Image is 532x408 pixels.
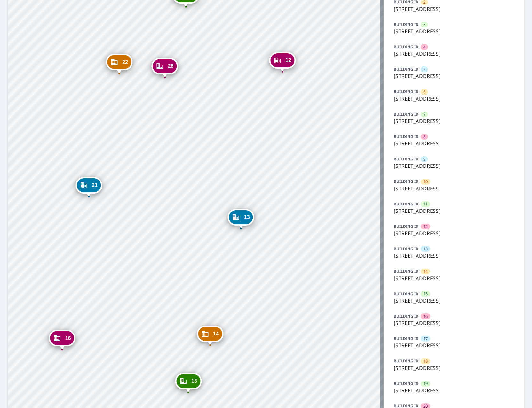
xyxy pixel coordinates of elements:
[92,183,98,188] span: 21
[394,179,418,184] p: BUILDING ID
[423,313,428,319] span: 16
[394,291,418,296] p: BUILDING ID
[122,60,128,65] span: 22
[197,326,223,345] div: Dropped pin, building 14, Commercial property, 1388 N 14th St Saint Louis, MO 63106
[394,72,514,80] p: [STREET_ADDRESS]
[394,134,418,139] p: BUILDING ID
[152,58,178,78] div: Dropped pin, building 28, Commercial property, 1434 Cass Ave Saint Louis, MO 63106
[285,58,291,63] span: 12
[394,201,418,207] p: BUILDING ID
[423,336,428,342] span: 17
[423,268,428,274] span: 14
[394,274,514,282] p: [STREET_ADDRESS]
[394,358,418,364] p: BUILDING ID
[394,229,514,237] p: [STREET_ADDRESS]
[394,387,514,394] p: [STREET_ADDRESS]
[394,319,514,327] p: [STREET_ADDRESS]
[191,379,197,383] span: 15
[423,156,425,162] span: 9
[423,201,428,207] span: 11
[423,66,425,73] span: 5
[394,117,514,125] p: [STREET_ADDRESS]
[394,224,418,229] p: BUILDING ID
[49,330,75,350] div: Dropped pin, building 16, Commercial property, 1443 Ofallon St Saint Louis, MO 63106
[394,66,418,72] p: BUILDING ID
[269,52,296,72] div: Dropped pin, building 12, Commercial property, 1415 N 14th St Saint Louis, MO 63106
[394,342,514,349] p: [STREET_ADDRESS]
[394,381,418,386] p: BUILDING ID
[175,373,202,393] div: Dropped pin, building 15, Commercial property, 1443 Ofallon St Saint Louis, MO 63106
[423,179,428,185] span: 10
[394,246,418,251] p: BUILDING ID
[423,358,428,364] span: 18
[394,5,514,13] p: [STREET_ADDRESS]
[423,246,428,252] span: 13
[394,156,418,162] p: BUILDING ID
[394,95,514,103] p: [STREET_ADDRESS]
[244,215,250,219] span: 13
[394,185,514,192] p: [STREET_ADDRESS]
[423,89,425,95] span: 6
[394,140,514,147] p: [STREET_ADDRESS]
[75,177,102,197] div: Dropped pin, building 21, Commercial property, 1459 Ofallon St Saint Louis, MO 63106
[423,291,428,297] span: 15
[423,134,425,140] span: 8
[423,44,425,50] span: 4
[423,111,425,117] span: 7
[394,336,418,341] p: BUILDING ID
[394,364,514,372] p: [STREET_ADDRESS]
[394,44,418,50] p: BUILDING ID
[213,331,219,336] span: 14
[394,22,418,27] p: BUILDING ID
[168,64,174,68] span: 28
[423,224,428,230] span: 12
[394,313,418,319] p: BUILDING ID
[394,27,514,35] p: [STREET_ADDRESS]
[394,252,514,259] p: [STREET_ADDRESS]
[394,207,514,215] p: [STREET_ADDRESS]
[228,209,254,229] div: Dropped pin, building 13, Commercial property, 1403 N 14th St Saint Louis, MO 63106
[394,50,514,58] p: [STREET_ADDRESS]
[394,112,418,117] p: BUILDING ID
[65,336,71,341] span: 16
[106,54,132,73] div: Dropped pin, building 22, Commercial property, 1434 Cass Ave Saint Louis, MO 63106
[394,268,418,274] p: BUILDING ID
[423,381,428,387] span: 19
[394,297,514,304] p: [STREET_ADDRESS]
[423,21,425,27] span: 3
[394,162,514,170] p: [STREET_ADDRESS]
[394,89,418,94] p: BUILDING ID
